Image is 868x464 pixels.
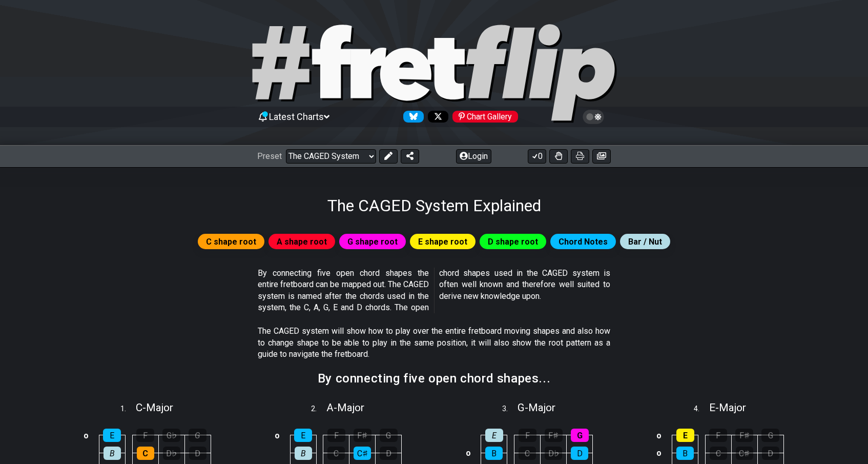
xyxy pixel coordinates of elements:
[318,373,550,384] h2: By connecting five open chord shapes...
[380,447,397,460] div: D
[189,429,206,442] div: G
[271,427,283,445] td: o
[485,447,503,460] div: B
[519,429,536,442] div: F
[418,234,467,249] span: E shape root
[571,149,589,164] button: Print
[277,234,327,249] span: A shape root
[762,447,779,460] div: D
[519,447,536,460] div: C
[295,447,312,460] div: B
[354,429,371,442] div: F♯
[327,429,345,442] div: F
[189,447,206,460] div: D
[120,404,136,415] span: 1 .
[103,429,121,442] div: E
[104,447,121,460] div: B
[736,447,753,460] div: C♯
[424,111,448,123] a: Follow #fretflip at X
[294,429,312,442] div: E
[452,111,518,123] div: Chart Gallery
[571,429,589,442] div: G
[735,429,753,442] div: F♯
[710,447,727,460] div: C
[676,447,694,460] div: B
[327,196,541,215] h1: The CAGED System Explained
[456,149,491,164] button: Login
[258,326,610,360] p: The CAGED system will show how to play over the entire fretboard moving shapes and also how to ch...
[136,401,173,414] span: C - Major
[326,401,364,414] span: A - Major
[761,429,779,442] div: G
[592,149,611,164] button: Create image
[545,447,562,460] div: D♭
[518,401,555,414] span: G - Major
[327,447,345,460] div: C
[257,151,282,161] span: Preset
[380,429,398,442] div: G
[311,404,326,415] span: 2 .
[462,444,474,462] td: o
[528,149,546,164] button: 0
[162,429,180,442] div: G♭
[653,427,665,445] td: o
[401,149,419,164] button: Share Preset
[286,149,376,164] select: Preset
[485,429,503,442] div: E
[347,234,398,249] span: G shape root
[559,234,608,249] span: Chord Notes
[502,404,518,415] span: 3 .
[354,447,371,460] div: C♯
[545,429,563,442] div: F♯
[269,111,324,122] span: Latest Charts
[588,112,600,122] span: Toggle light / dark theme
[137,447,154,460] div: C
[258,268,610,314] p: By connecting five open chord shapes the entire fretboard can be mapped out. The CAGED system is ...
[549,149,568,164] button: Toggle Dexterity for all fretkits
[709,429,727,442] div: F
[206,234,256,249] span: C shape root
[694,404,709,415] span: 4 .
[628,234,662,249] span: Bar / Nut
[488,234,538,249] span: D shape root
[676,429,694,442] div: E
[399,111,424,123] a: Follow #fretflip at Bluesky
[80,427,92,445] td: o
[571,447,588,460] div: D
[709,401,746,414] span: E - Major
[653,444,665,462] td: o
[379,149,398,164] button: Edit Preset
[448,111,518,123] a: #fretflip at Pinterest
[163,447,180,460] div: D♭
[136,429,154,442] div: F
